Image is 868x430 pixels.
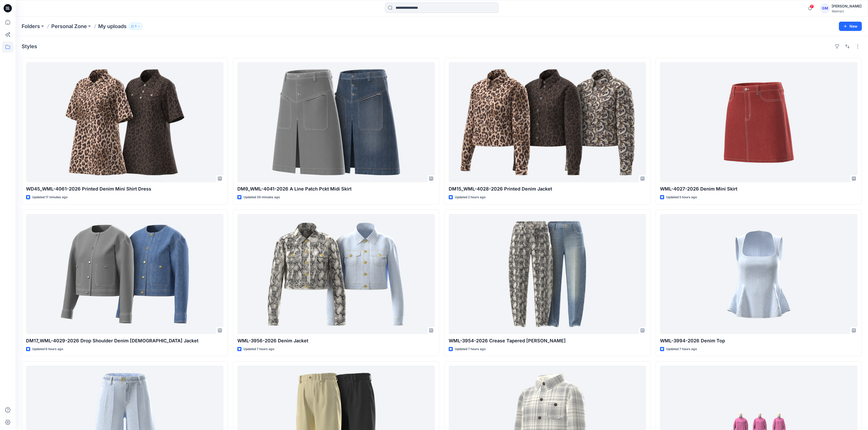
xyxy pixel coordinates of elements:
a: DM17_WML-4029-2026 Drop Shoulder Denim Lady Jacket [26,214,223,334]
p: WML-3994-2026 Denim Top [660,337,857,344]
span: 7 [810,4,814,9]
button: New [839,22,862,31]
p: Updated 7 hours ago [666,346,697,352]
div: [PERSON_NAME] [832,3,862,9]
p: WD45_WML-4061-2026 Printed Denim Mini Shirt Dress [26,185,223,193]
a: WML-4027-2026 Denim Mini Skirt [660,62,857,182]
p: 1 [135,23,136,29]
button: 1 [129,23,143,30]
p: Updated 17 minutes ago [32,195,68,200]
a: WML-3954-2026 Crease Tapered Jean [449,214,646,334]
p: WML-4027-2026 Denim Mini Skirt [660,185,857,193]
p: WML-3954-2026 Crease Tapered [PERSON_NAME] [449,337,646,344]
p: Updated 5 hours ago [666,195,697,200]
p: Updated 6 hours ago [32,346,63,352]
p: DM17_WML-4029-2026 Drop Shoulder Denim [DEMOGRAPHIC_DATA] Jacket [26,337,223,344]
p: Updated 7 hours ago [455,346,486,352]
p: My uploads [98,23,127,30]
a: WD45_WML-4061-2026 Printed Denim Mini Shirt Dress [26,62,223,182]
p: DM9_WML-4041-2026 A Line Patch Pckt Midi Skirt [237,185,435,193]
a: WML-3994-2026 Denim Top [660,214,857,334]
a: DM9_WML-4041-2026 A Line Patch Pckt Midi Skirt [237,62,435,182]
div: GM [820,4,830,13]
div: Walmart [832,9,862,13]
a: Folders [22,23,40,30]
p: DM15_WML-4028-2026 Printed Denim Jacket [449,185,646,193]
p: WML-3956-2026 Denim Jacket [237,337,435,344]
p: Updated 7 hours ago [244,346,274,352]
p: Updated 2 hours ago [455,195,486,200]
p: Updated 39 minutes ago [244,195,280,200]
h4: Styles [22,43,37,49]
a: Personal Zone [51,23,87,30]
a: DM15_WML-4028-2026 Printed Denim Jacket [449,62,646,182]
a: WML-3956-2026 Denim Jacket [237,214,435,334]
